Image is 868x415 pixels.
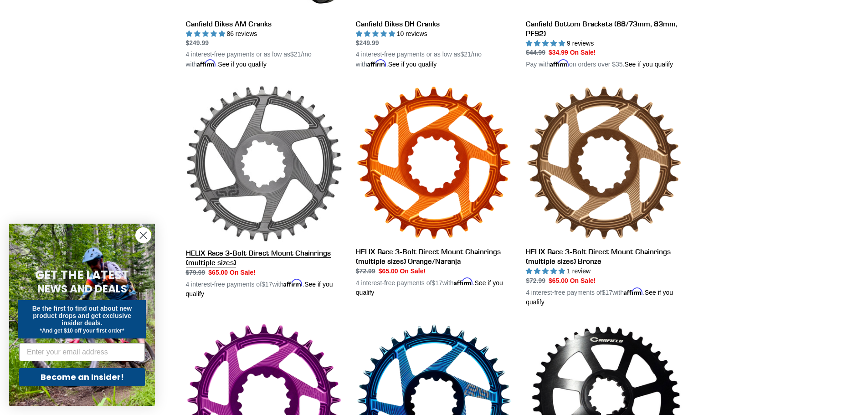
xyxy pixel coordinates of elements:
[40,328,124,334] span: *And get $10 off your first order*
[19,368,145,386] button: Become an Insider!
[19,343,145,361] input: Enter your email address
[35,267,129,283] span: GET THE LATEST
[37,282,127,296] span: NEWS AND DEALS
[135,227,151,243] button: Close dialog
[32,305,132,327] span: Be the first to find out about new product drops and get exclusive insider deals.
